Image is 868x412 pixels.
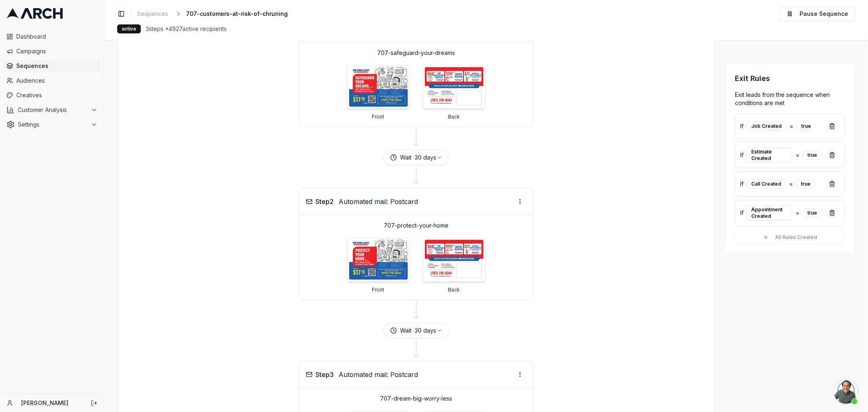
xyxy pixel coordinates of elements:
[747,122,786,131] div: Job Created
[780,7,855,21] button: Pause Sequence
[789,122,794,130] span: =
[339,197,418,206] span: Automated mail: Postcard
[18,106,87,114] span: Customer Analysis
[425,67,483,107] img: 707-safeguard-your-dreams - Back
[3,118,101,131] button: Settings
[372,287,385,293] p: Front
[415,327,442,335] button: 30 days
[186,10,288,18] span: 707-customers-at-risk-of-chruning
[117,24,141,33] div: active
[349,240,408,279] img: 707-protect-your-home - Front
[797,122,816,131] div: true
[306,49,527,57] p: 707-safeguard-your-dreams
[735,73,845,84] h3: Exit Rules
[372,114,385,120] p: Front
[747,180,786,188] div: Call Created
[21,399,82,407] a: [PERSON_NAME]
[306,394,527,403] p: 707-dream-big-worry-less
[803,151,822,160] div: true
[415,153,442,162] button: 30 days
[740,122,743,130] span: If
[834,379,858,404] div: Open chat
[137,10,168,18] span: Sequences
[789,180,793,188] span: =
[3,30,101,43] a: Dashboard
[747,147,792,163] div: Estimate Created
[134,8,301,20] nav: breadcrumb
[16,77,97,85] span: Audiences
[306,221,527,230] p: 707-protect-your-home
[134,8,171,20] a: Sequences
[18,121,87,129] span: Settings
[316,197,334,206] span: Step 2
[146,25,227,33] span: 3 steps • 4927 active recipients
[448,287,460,293] p: Back
[3,59,101,72] a: Sequences
[796,209,800,217] span: =
[803,208,822,217] div: true
[16,62,97,70] span: Sequences
[796,151,800,159] span: =
[448,114,460,120] p: Back
[3,103,101,116] button: Customer Analysis
[735,91,845,107] p: Exit leads from the sequence when conditions are met
[316,370,334,379] span: Step 3
[740,151,743,159] span: If
[3,89,101,102] a: Creatives
[400,327,411,335] span: Wait
[3,74,101,87] a: Audiences
[16,91,97,99] span: Creatives
[3,45,101,58] a: Campaigns
[740,209,743,217] span: If
[16,33,97,41] span: Dashboard
[400,153,411,162] span: Wait
[747,205,792,221] div: Appointment Created
[796,180,815,188] div: true
[339,370,418,379] span: Automated mail: Postcard
[16,47,97,55] span: Campaigns
[425,240,483,279] img: 707-protect-your-home - Back
[88,397,100,409] button: Log out
[349,67,408,107] img: 707-safeguard-your-dreams - Front
[740,180,743,188] span: If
